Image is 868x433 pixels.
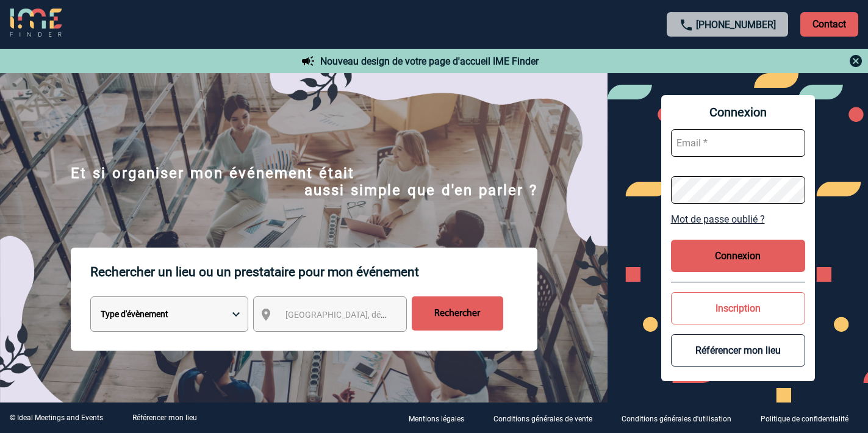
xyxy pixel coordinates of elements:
a: Conditions générales de vente [484,412,612,424]
button: Connexion [671,240,805,272]
button: Inscription [671,292,805,324]
img: call-24-px.png [679,18,694,32]
button: Référencer mon lieu [671,334,805,367]
input: Email * [671,129,805,157]
p: Politique de confidentialité [761,415,848,423]
p: Conditions générales de vente [493,415,592,423]
p: Mentions légales [409,415,464,423]
a: Mot de passe oublié ? [671,213,805,225]
a: Politique de confidentialité [751,412,868,424]
a: Conditions générales d'utilisation [612,412,751,424]
div: © Ideal Meetings and Events [10,413,103,422]
p: Conditions générales d'utilisation [622,415,731,423]
span: [GEOGRAPHIC_DATA], département, région... [285,310,455,320]
a: Référencer mon lieu [132,413,197,422]
a: [PHONE_NUMBER] [696,19,776,30]
a: Mentions légales [399,412,484,424]
span: Connexion [671,105,805,120]
p: Rechercher un lieu ou un prestataire pour mon événement [90,248,537,296]
input: Rechercher [412,296,503,331]
p: Contact [800,12,858,37]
